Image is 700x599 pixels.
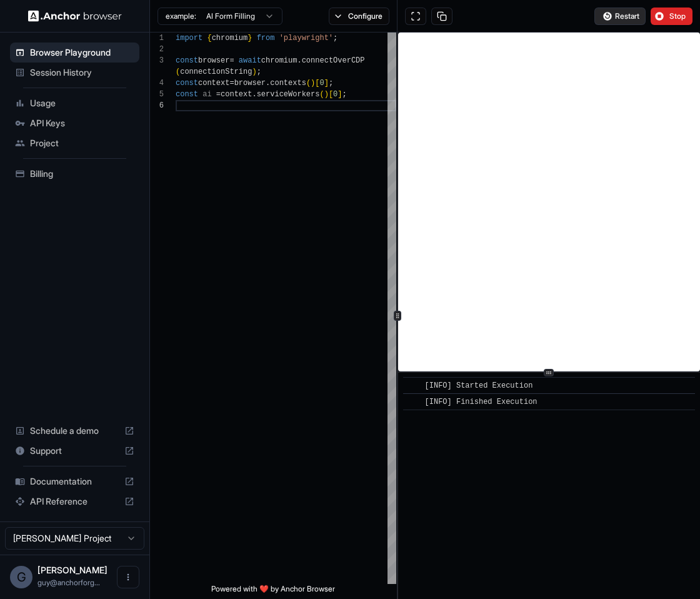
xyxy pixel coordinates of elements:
[337,90,342,99] span: ]
[297,56,301,65] span: .
[30,475,119,488] span: Documentation
[279,34,333,43] span: 'playwright'
[229,56,234,65] span: =
[409,396,416,408] span: ​
[221,90,252,99] span: context
[405,8,426,25] button: Open in full screen
[150,44,164,55] div: 2
[234,79,266,88] span: browser
[10,566,32,588] div: G
[176,56,198,65] span: const
[615,11,639,21] span: Restart
[261,56,297,65] span: chromium
[333,90,337,99] span: 0
[37,565,107,575] span: Guy Ben Simhon
[202,90,211,99] span: ai
[306,79,311,88] span: (
[10,43,139,63] div: Browser Playground
[176,34,202,43] span: import
[30,495,119,508] span: API Reference
[315,79,319,88] span: [
[594,8,646,25] button: Restart
[150,89,164,100] div: 5
[10,133,139,153] div: Project
[198,79,229,88] span: context
[10,471,139,491] div: Documentation
[10,113,139,133] div: API Keys
[28,10,122,22] img: Anchor Logo
[257,90,320,99] span: serviceWorkers
[409,380,416,392] span: ​
[216,90,221,99] span: =
[10,441,139,461] div: Support
[266,79,270,88] span: .
[30,97,134,109] span: Usage
[10,491,139,511] div: API Reference
[425,381,533,390] span: [INFO] Started Execution
[30,425,119,437] span: Schedule a demo
[425,398,537,406] span: [INFO] Finished Execution
[329,79,333,88] span: ;
[212,34,248,43] span: chromium
[117,566,139,588] button: Open menu
[329,8,389,25] button: Configure
[302,56,365,65] span: connectOverCDP
[10,63,139,83] div: Session History
[247,34,252,43] span: }
[176,68,180,76] span: (
[319,79,324,88] span: 0
[324,90,329,99] span: )
[30,117,134,129] span: API Keys
[176,90,198,99] span: const
[37,578,100,587] span: guy@anchorforge.io
[150,100,164,111] div: 6
[207,34,211,43] span: {
[669,11,687,21] span: Stop
[211,584,335,599] span: Powered with ❤️ by Anchor Browser
[252,90,256,99] span: .
[324,79,329,88] span: ]
[252,68,256,76] span: )
[30,66,134,79] span: Session History
[150,33,164,44] div: 1
[176,79,198,88] span: const
[651,8,692,25] button: Stop
[166,11,196,21] span: example:
[311,79,315,88] span: )
[329,90,333,99] span: [
[333,34,337,43] span: ;
[30,137,134,149] span: Project
[229,79,234,88] span: =
[10,421,139,441] div: Schedule a demo
[30,168,134,180] span: Billing
[239,56,261,65] span: await
[180,68,252,76] span: connectionString
[150,78,164,89] div: 4
[319,90,324,99] span: (
[257,34,275,43] span: from
[431,8,452,25] button: Copy session ID
[198,56,229,65] span: browser
[30,445,119,457] span: Support
[270,79,306,88] span: contexts
[10,93,139,113] div: Usage
[342,90,347,99] span: ;
[30,46,134,59] span: Browser Playground
[10,164,139,184] div: Billing
[257,68,261,76] span: ;
[150,55,164,66] div: 3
